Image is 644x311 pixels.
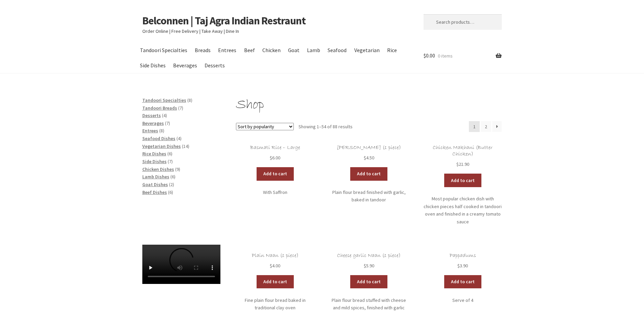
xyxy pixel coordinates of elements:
a: Chicken Makhani (Butter Chicken) $21.90 [424,145,502,168]
a: Goat Dishes [142,181,168,187]
a: Belconnen | Taj Agra Indian Restraunt [142,14,306,27]
a: Add to cart: “Cheese garlic Naan (1 piece)” [350,275,387,289]
a: Tandoori Specialties [137,43,191,58]
a: Beverages [170,58,200,73]
nav: Primary Navigation [142,43,408,73]
nav: Product Pagination [469,121,502,132]
h2: [PERSON_NAME] (1 piece) [330,145,408,151]
span: 4 [163,112,166,118]
a: Beverages [142,120,164,126]
a: Desserts [201,58,228,73]
span: Page 1 [469,121,480,132]
a: Lamb [304,43,324,58]
a: Side Dishes [142,158,167,164]
span: 8 [189,97,191,103]
a: Tandoori Breads [142,105,177,111]
a: Basmati Rice – Large $6.00 [236,145,314,162]
h2: Cheese garlic Naan (1 piece) [330,252,408,259]
a: Beef [241,43,258,58]
bdi: 5.90 [364,263,374,269]
span: 6 [169,189,172,195]
a: $0.00 0 items [424,43,502,69]
a: Plain Naan (1 piece) $4.00 [236,252,314,270]
a: [PERSON_NAME] (1 piece) $4.50 [330,145,408,162]
span: 6 [169,151,171,157]
bdi: 21.90 [456,161,469,167]
span: $ [364,263,366,269]
h2: Pappadums [424,252,502,259]
a: Entrees [142,128,158,134]
span: 6 [172,174,174,180]
bdi: 4.50 [364,155,374,161]
a: Rice [384,43,400,58]
a: Cheese garlic Naan (1 piece) $5.90 [330,252,408,270]
span: 4 [178,135,180,141]
a: Beef Dishes [142,189,167,195]
a: Side Dishes [137,58,169,73]
a: Add to cart: “Chicken Makhani (Butter Chicken)” [444,174,481,187]
span: 0.00 [424,52,435,59]
a: Add to cart: “Basmati Rice - Large” [257,167,294,181]
a: Add to cart: “Plain Naan (1 piece)” [257,275,294,289]
a: Rice Dishes [142,151,166,157]
span: 7 [166,120,169,126]
p: Order Online | Free Delivery | Take Away | Dine In [142,27,408,35]
span: $ [424,52,426,59]
a: Tandoori Specialties [142,97,186,103]
span: $ [270,155,272,161]
p: Plain flour bread finished with garlic, baked in tandoor [330,188,408,204]
a: Seafood Dishes [142,135,175,141]
select: Shop order [236,123,294,130]
h1: Shop [236,96,502,114]
a: Goat [285,43,303,58]
span: 2 [170,181,173,187]
span: $ [270,263,272,269]
p: Showing 1–54 of 88 results [299,121,353,132]
bdi: 4.00 [270,263,280,269]
a: Seafood [325,43,350,58]
a: → [492,121,502,132]
a: Add to cart: “Pappadums” [444,275,481,289]
a: Chicken [259,43,284,58]
span: 7 [180,105,182,111]
span: 7 [169,158,171,164]
h2: Basmati Rice – Large [236,145,314,151]
a: Vegetarian Dishes [142,143,181,149]
a: Vegetarian [351,43,383,58]
a: Chicken Dishes [142,166,174,172]
p: Most popular chicken dish with chicken pieces half cooked in tandoori oven and finished in a crea... [424,195,502,226]
bdi: 3.90 [457,263,468,269]
p: Serve of 4 [424,296,502,304]
span: 8 [161,128,163,134]
span: $ [364,155,366,161]
bdi: 6.00 [270,155,280,161]
a: Pappadums $3.90 [424,252,502,270]
span: 14 [183,143,188,149]
h2: Chicken Makhani (Butter Chicken) [424,145,502,158]
a: Desserts [142,112,161,118]
a: Lamb Dishes [142,174,169,180]
input: Search products… [424,14,502,30]
span: 9 [176,166,179,172]
span: $ [456,161,459,167]
span: $ [457,263,460,269]
a: Breads [192,43,214,58]
a: Add to cart: “Garlic Naan (1 piece)” [350,167,387,181]
h2: Plain Naan (1 piece) [236,252,314,259]
a: Page 2 [481,121,492,132]
span: 0 items [438,53,453,59]
a: Entrees [215,43,240,58]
